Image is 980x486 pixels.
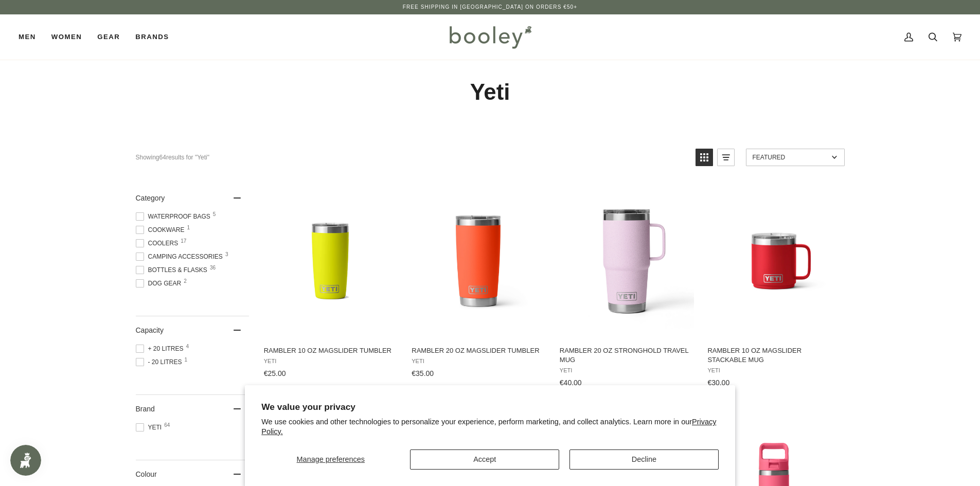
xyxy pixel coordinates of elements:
[136,78,845,106] h1: Yeti
[10,445,41,476] iframe: Button to open loyalty program pop-up
[159,154,166,161] b: 64
[569,449,719,470] button: Decline
[128,14,176,60] a: Brands
[136,252,226,261] span: Camping Accessories
[261,417,719,437] p: We use cookies and other technologies to personalize your experience, perform marketing, and coll...
[136,225,188,235] span: Cookware
[264,358,397,365] span: YETI
[707,379,729,387] span: €30.00
[410,184,546,382] a: Rambler 20 oz MagSlider Tumbler
[181,239,186,244] span: 17
[560,346,693,365] span: Rambler 20 oz StrongHold Travel Mug
[136,194,165,202] span: Category
[261,418,716,436] a: Privacy Policy.
[136,239,182,248] span: Coolers
[412,369,434,377] span: €35.00
[261,402,719,412] h2: We value your privacy
[412,358,545,365] span: YETI
[560,367,693,374] span: YETI
[135,32,169,42] span: Brands
[261,449,400,470] button: Manage preferences
[164,423,170,428] span: 64
[717,149,735,166] a: View list mode
[403,3,577,11] p: Free Shipping in [GEOGRAPHIC_DATA] on Orders €50+
[753,154,828,161] span: Featured
[410,449,559,470] button: Accept
[210,265,216,271] span: 36
[264,346,397,355] span: Rambler 10 oz MagSlider Tumbler
[213,212,216,217] span: 5
[746,149,845,166] a: Sort options
[706,193,842,329] img: Yeti Rambler 10 oz Mug Rescue Red - Booley Galway
[707,367,841,374] span: YETI
[187,225,190,230] span: 1
[445,22,535,52] img: Booley
[264,369,286,377] span: €25.00
[696,149,713,166] a: View grid mode
[136,344,187,353] span: + 20 Litres
[186,344,189,349] span: 4
[136,279,185,288] span: Dog Gear
[560,379,582,387] span: €40.00
[225,252,228,257] span: 3
[51,32,82,42] span: Women
[184,279,187,284] span: 2
[262,184,399,382] a: Rambler 10 oz MagSlider Tumbler
[97,32,120,42] span: Gear
[90,14,128,60] a: Gear
[707,346,841,365] span: Rambler 10 oz MagSlider Stackable Mug
[558,184,694,391] a: Rambler 20 oz StrongHold Travel Mug
[136,357,185,367] span: - 20 Litres
[412,346,545,355] span: Rambler 20 oz MagSlider Tumbler
[19,14,44,60] a: Men
[136,265,210,275] span: Bottles & Flasks
[262,193,399,329] img: Yeti Rambler 10 oz MagSlider Tumbler Firefly Yellow - Booley Galway
[706,184,842,391] a: Rambler 10 oz MagSlider Stackable Mug
[136,423,165,432] span: YETI
[136,470,165,478] span: Colour
[44,14,90,60] a: Women
[558,193,694,329] img: Yeti Rambler 20 oz StrongHold Travel Mug Cherry Blossom - Booley Galway
[136,212,213,221] span: Waterproof Bags
[136,149,688,166] div: Showing results for "Yeti"
[136,326,164,334] span: Capacity
[410,193,546,329] img: Yeti Rambler 20 oz MagSlider Tumbler Papaya - Booley Galway
[185,357,188,363] span: 1
[297,455,365,463] span: Manage preferences
[136,405,155,413] span: Brand
[19,32,36,42] span: Men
